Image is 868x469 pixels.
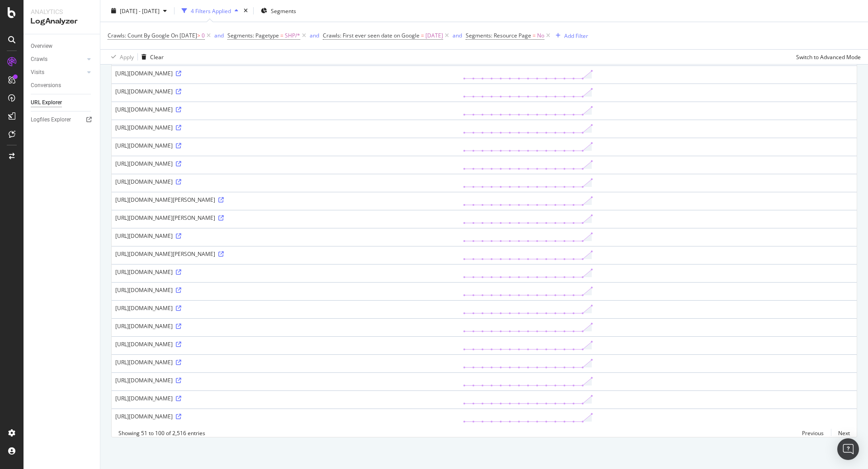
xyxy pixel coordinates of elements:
[31,98,62,107] div: URL Explorer
[120,53,134,60] div: Apply
[310,31,319,40] button: and
[120,7,160,14] span: [DATE] - [DATE]
[197,32,200,39] span: >
[795,427,831,440] a: Previous
[271,7,296,14] span: Segments
[115,106,456,113] div: [URL][DOMAIN_NAME]
[214,31,224,40] button: and
[138,50,164,64] button: Clear
[115,358,456,366] div: [URL][DOMAIN_NAME]
[31,68,44,77] div: Visits
[115,232,456,240] div: [URL][DOMAIN_NAME]
[831,427,850,440] a: Next
[108,50,134,64] button: Apply
[31,16,93,27] div: LogAnalyzer
[178,4,242,18] button: 4 Filters Applied
[31,81,61,90] div: Conversions
[537,29,544,42] span: No
[793,50,861,64] button: Switch to Advanced Mode
[837,438,859,460] div: Open Intercom Messenger
[280,32,283,39] span: =
[31,55,85,64] a: Crawls
[115,268,456,276] div: [URL][DOMAIN_NAME]
[115,250,456,258] div: [URL][DOMAIN_NAME][PERSON_NAME]
[115,124,456,131] div: [URL][DOMAIN_NAME]
[115,88,456,95] div: [URL][DOMAIN_NAME]
[323,32,420,39] span: Crawls: First ever seen date on Google
[115,160,456,167] div: [URL][DOMAIN_NAME]
[453,32,462,39] div: and
[118,429,205,437] div: Showing 51 to 100 of 2,516 entries
[453,31,462,40] button: and
[227,32,279,39] span: Segments: Pagetype
[115,214,456,222] div: [URL][DOMAIN_NAME][PERSON_NAME]
[115,142,456,149] div: [URL][DOMAIN_NAME]
[202,29,205,42] span: 0
[108,4,170,18] button: [DATE] - [DATE]
[257,4,300,18] button: Segments
[191,7,231,14] div: 4 Filters Applied
[108,32,170,39] span: Crawls: Count By Google
[115,322,456,330] div: [URL][DOMAIN_NAME]
[425,29,443,42] span: [DATE]
[533,32,536,39] span: =
[31,115,94,125] a: Logfiles Explorer
[115,286,456,294] div: [URL][DOMAIN_NAME]
[31,42,52,51] div: Overview
[31,55,47,64] div: Crawls
[115,413,456,420] div: [URL][DOMAIN_NAME]
[796,53,861,60] div: Switch to Advanced Mode
[31,115,71,125] div: Logfiles Explorer
[31,68,85,77] a: Visits
[285,29,300,42] span: SHP/*
[31,42,94,51] a: Overview
[115,178,456,186] div: [URL][DOMAIN_NAME]
[31,98,94,107] a: URL Explorer
[31,81,94,90] a: Conversions
[150,53,164,60] div: Clear
[115,304,456,312] div: [URL][DOMAIN_NAME]
[421,32,424,39] span: =
[564,32,588,39] div: Add Filter
[242,6,250,15] div: times
[115,340,456,348] div: [URL][DOMAIN_NAME]
[466,32,531,39] span: Segments: Resource Page
[115,376,456,384] div: [URL][DOMAIN_NAME]
[115,395,456,402] div: [URL][DOMAIN_NAME]
[552,30,588,41] button: Add Filter
[115,196,456,204] div: [URL][DOMAIN_NAME][PERSON_NAME]
[31,7,93,16] div: Analytics
[171,32,197,39] span: On [DATE]
[214,32,224,39] div: and
[115,70,456,77] div: [URL][DOMAIN_NAME]
[310,32,319,39] div: and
